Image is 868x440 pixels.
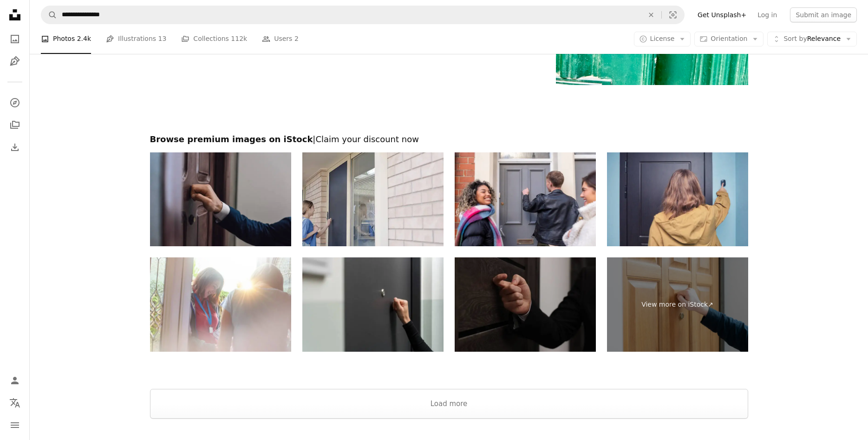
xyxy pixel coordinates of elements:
a: Collections [6,116,24,134]
span: Orientation [711,35,747,42]
button: Menu [6,416,24,434]
span: 112k [231,34,247,44]
button: Sort byRelevance [767,32,857,46]
img: charity worker [150,257,291,352]
a: Download History [6,138,24,157]
img: Collector knocking on door indoors, closeup view [455,257,596,352]
img: Cropped view of collector knocking on door with hand [150,152,291,247]
button: Submit an image [790,7,857,22]
span: 2 [294,34,299,44]
a: View more on iStock↗ [607,257,748,352]
button: Orientation [694,32,764,46]
button: Clear [641,6,661,24]
span: License [650,35,675,42]
a: Users 2 [262,24,299,54]
span: 13 [158,34,167,44]
a: Collections 112k [181,24,247,54]
a: Log in [752,7,783,22]
img: Woman hand knocking on the metal door [302,257,444,352]
img: Person in yellow jacket ringing doorbell. Rear view photograph of a person pressing a doorbell bu... [607,152,748,247]
a: Get Unsplash+ [692,7,752,22]
a: Log in / Sign up [6,371,24,390]
h2: Browse premium images on iStock [150,134,748,145]
button: Language [6,394,24,412]
a: Illustrations 13 [106,24,166,54]
img: We're Here! [455,152,596,247]
button: Visual search [662,6,684,24]
a: Home — Unsplash [6,6,24,26]
button: Load more [150,389,748,419]
form: Find visuals sitewide [41,6,685,24]
span: Sort by [783,35,807,42]
a: Illustrations [6,52,24,71]
button: Search Unsplash [41,6,57,24]
a: Explore [6,93,24,112]
span: | Claim your discount now [313,134,419,144]
button: License [634,32,691,46]
span: Relevance [783,34,841,44]
a: Photos [6,30,24,48]
img: Asian healthcare worker entering elderly patient's house for a home visit [302,152,444,247]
